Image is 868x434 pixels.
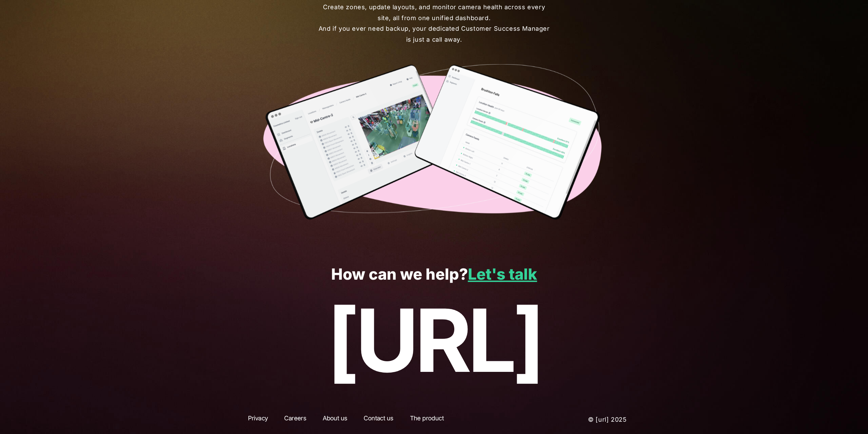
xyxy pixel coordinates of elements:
a: Contact us [357,414,399,426]
a: Let's talk [468,265,537,283]
a: About us [317,414,353,426]
p: © [URL] 2025 [530,414,627,426]
a: Privacy [242,414,274,426]
p: [URL] [49,291,819,389]
a: Careers [278,414,312,426]
p: How can we help? [49,266,819,283]
a: The product [403,414,450,426]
